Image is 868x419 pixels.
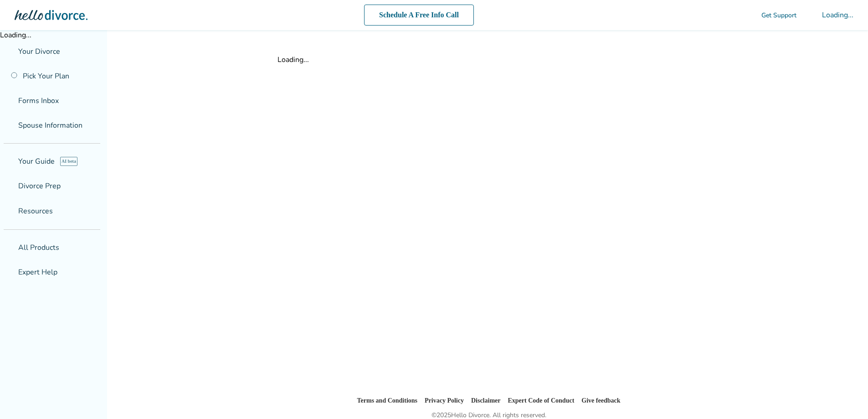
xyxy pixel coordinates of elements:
[419,396,462,405] a: Privacy Policy
[344,396,412,405] a: Terms and Conditions
[469,395,502,406] li: Disclaimer
[750,11,796,20] a: phone_in_talkGet Support
[60,157,79,166] span: AI beta
[5,244,13,251] span: shopping_basket
[509,396,583,405] a: Expert Code of Conduct
[84,206,95,217] span: expand_more
[18,96,59,106] span: Forms Inbox
[5,48,13,55] span: flag_2
[750,11,758,19] span: phone_in_talk
[804,10,815,21] span: shopping_cart
[5,269,13,276] span: groups
[5,97,13,104] span: inbox
[591,395,634,406] li: Give feedback
[5,122,13,129] span: people
[277,55,700,65] div: Loading...
[822,10,853,20] div: Loading...
[5,206,53,216] span: Resources
[761,11,796,20] span: Get Support
[5,182,13,190] span: list_alt_check
[5,207,13,215] span: menu_book
[5,158,13,165] span: explore
[359,5,479,26] a: Schedule A Free Info Call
